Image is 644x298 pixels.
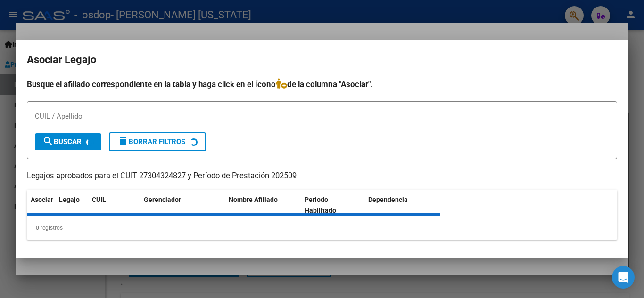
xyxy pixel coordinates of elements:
[364,190,440,221] datatable-header-cell: Dependencia
[27,190,55,221] datatable-header-cell: Asociar
[27,170,617,182] p: Legajos aprobados para el CUIT 27304324827 y Período de Prestación 202509
[140,190,225,221] datatable-header-cell: Gerenciador
[225,190,301,221] datatable-header-cell: Nombre Afiliado
[117,136,129,147] mat-icon: delete
[35,133,101,150] button: Buscar
[55,190,88,221] datatable-header-cell: Legajo
[229,196,278,203] span: Nombre Afiliado
[27,51,617,69] h2: Asociar Legajo
[88,190,140,221] datatable-header-cell: CUIL
[305,196,336,214] span: Periodo Habilitado
[144,196,181,203] span: Gerenciador
[109,132,206,151] button: Borrar Filtros
[42,137,82,146] span: Buscar
[27,216,617,240] div: 0 registros
[92,196,106,203] span: CUIL
[117,137,185,146] span: Borrar Filtros
[27,78,617,90] h4: Busque el afiliado correspondiente en la tabla y haga click en el ícono de la columna "Asociar".
[31,196,53,203] span: Asociar
[368,196,408,203] span: Dependencia
[612,266,635,289] div: Open Intercom Messenger
[301,190,364,221] datatable-header-cell: Periodo Habilitado
[59,196,80,203] span: Legajo
[42,136,54,147] mat-icon: search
